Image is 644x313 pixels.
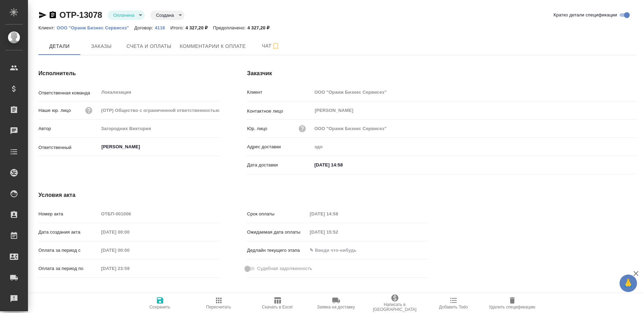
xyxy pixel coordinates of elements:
button: Создана [154,12,176,18]
button: Скопировать ссылку [49,11,57,19]
input: Пустое поле [312,87,636,97]
p: Оплата за период с [38,247,99,254]
span: Комментарии к оплате [180,42,246,51]
h4: Условия акта [38,191,428,199]
div: Оплачена [150,10,184,20]
span: Чат [254,42,288,50]
input: Пустое поле [99,245,160,255]
span: Кратко детали спецификации [553,12,617,19]
p: Дата доставки [247,162,312,169]
a: 4116 [155,24,170,30]
input: Пустое поле [99,209,219,219]
p: Наше юр. лицо [38,107,71,114]
p: Ожидаемая дата оплаты [247,229,307,236]
p: Автор [38,125,99,132]
p: Ответственная команда [38,90,99,97]
p: Клиент: [38,25,57,30]
p: Предоплачено: [213,25,247,30]
h4: Исполнитель [38,69,219,78]
p: Срок оплаты [247,211,307,218]
button: Скопировать ссылку для ЯМессенджера [38,11,47,19]
input: Пустое поле [312,123,636,134]
p: Дата создания акта [38,229,99,236]
p: 4 327,20 ₽ [247,25,275,30]
a: OTP-13078 [59,10,102,20]
input: Пустое поле [312,142,636,152]
p: Ответственный [38,144,99,151]
h4: Заказчик [247,69,636,78]
input: Пустое поле [307,209,368,219]
input: Пустое поле [99,263,160,273]
p: Номер акта [38,211,99,218]
p: Юр. лицо [247,125,267,132]
p: Итого: [170,25,185,30]
input: ✎ Введи что-нибудь [307,245,368,255]
input: Пустое поле [99,105,219,115]
p: Клиент [247,89,312,96]
p: Дедлайн текущего этапа [247,247,307,254]
p: Контактное лицо [247,108,312,115]
input: ✎ Введи что-нибудь [312,160,373,170]
button: Оплачена [111,12,136,18]
a: ООО "Оранж Бизнес Сервисез" [57,24,134,30]
span: 🙏 [622,276,634,291]
span: Детали [43,42,76,51]
button: 🙏 [620,275,637,292]
span: Счета и оплаты [126,42,172,51]
p: Адрес доставки [247,143,312,150]
span: Судебная задолженность [257,265,312,272]
input: Пустое поле [99,227,160,237]
svg: Подписаться [272,42,280,50]
input: Пустое поле [99,123,219,134]
span: Заказы [85,42,118,51]
input: Пустое поле [307,227,368,237]
p: Оплата за период по [38,265,99,272]
p: Договор: [134,25,155,30]
button: Open [215,146,217,148]
div: Оплачена [108,10,145,20]
p: 4 327,20 ₽ [186,25,213,30]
